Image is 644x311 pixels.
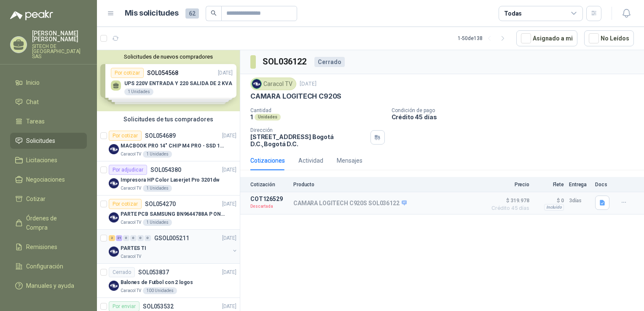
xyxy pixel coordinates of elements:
[109,178,119,188] img: Company Logo
[26,78,40,87] span: Inicio
[154,235,189,241] p: GSOL005211
[487,206,529,211] span: Crédito 45 días
[143,151,172,158] div: 1 Unidades
[222,268,236,276] p: [DATE]
[109,131,142,141] div: Por cotizar
[26,117,45,126] span: Tareas
[544,204,564,211] div: Incluido
[10,10,53,20] img: Logo peakr
[487,196,529,206] span: $ 319.978
[138,269,169,275] p: SOL053837
[10,113,87,129] a: Tareas
[222,303,236,311] p: [DATE]
[116,235,122,241] div: 21
[298,156,323,165] div: Actividad
[109,144,119,154] img: Company Logo
[109,235,115,241] div: 2
[250,133,367,147] p: [STREET_ADDRESS] Bogotá D.C. , Bogotá D.C.
[97,127,240,161] a: Por cotizarSOL054689[DATE] Company LogoMACBOOK PRO 14" CHIP M4 PRO - SSD 1TB RAM 24GBCaracol TV1 ...
[250,107,385,113] p: Cantidad
[26,262,63,271] span: Configuración
[10,278,87,294] a: Manuales y ayuda
[145,133,176,139] p: SOL054689
[32,30,87,42] p: [PERSON_NAME] [PERSON_NAME]
[130,235,137,241] div: 0
[121,210,225,218] p: PARTE PCB SAMSUNG BN9644788A P ONECONNE
[121,253,141,260] p: Caracol TV
[121,142,225,150] p: MACBOOK PRO 14" CHIP M4 PRO - SSD 1TB RAM 24GB
[143,287,177,294] div: 100 Unidades
[109,247,119,257] img: Company Logo
[121,176,219,184] p: Impresora HP Color Laserjet Pro 3201dw
[534,196,564,206] p: $ 0
[250,113,253,121] p: 1
[185,8,199,19] span: 62
[123,235,129,241] div: 0
[121,244,146,252] p: PARTES TI
[337,156,362,165] div: Mensajes
[10,75,87,91] a: Inicio
[250,92,341,101] p: CAMARA LOGITECH C920S
[392,107,641,113] p: Condición de pago
[109,199,142,209] div: Por cotizar
[10,258,87,274] a: Configuración
[26,281,74,290] span: Manuales y ayuda
[222,234,236,242] p: [DATE]
[222,200,236,208] p: [DATE]
[10,152,87,168] a: Licitaciones
[121,151,141,158] p: Caracol TV
[255,114,281,121] div: Unidades
[26,175,65,184] span: Negociaciones
[121,287,141,294] p: Caracol TV
[32,44,87,59] p: SITECH DE [GEOGRAPHIC_DATA] SAS
[26,136,55,145] span: Solicitudes
[293,200,407,207] p: CAMARA LOGITECH C920S SOL036122
[10,172,87,188] a: Negociaciones
[314,57,345,67] div: Cerrado
[109,165,147,175] div: Por adjudicar
[504,9,522,18] div: Todas
[26,97,39,107] span: Chat
[109,267,135,277] div: Cerrado
[26,242,57,252] span: Remisiones
[97,264,240,298] a: CerradoSOL053837[DATE] Company LogoBalones de Futbol con 2 logosCaracol TV100 Unidades
[125,7,179,19] h1: Mis solicitudes
[109,281,119,291] img: Company Logo
[293,182,482,188] p: Producto
[211,10,217,16] span: search
[97,111,240,127] div: Solicitudes de tus compradores
[10,191,87,207] a: Cotizar
[10,94,87,110] a: Chat
[145,201,176,207] p: SOL054270
[487,182,529,188] p: Precio
[534,182,564,188] p: Flete
[10,210,87,236] a: Órdenes de Compra
[595,182,612,188] p: Docs
[569,196,590,206] p: 3 días
[109,212,119,223] img: Company Logo
[569,182,590,188] p: Entrega
[222,166,236,174] p: [DATE]
[250,202,288,211] p: Descartada
[263,55,308,68] h3: SOL036122
[97,161,240,196] a: Por adjudicarSOL054380[DATE] Company LogoImpresora HP Color Laserjet Pro 3201dwCaracol TV1 Unidades
[100,54,236,60] button: Solicitudes de nuevos compradores
[222,132,236,140] p: [DATE]
[121,279,193,287] p: Balones de Futbol con 2 logos
[516,30,577,46] button: Asignado a mi
[250,78,296,90] div: Caracol TV
[121,219,141,226] p: Caracol TV
[26,155,57,165] span: Licitaciones
[300,80,317,88] p: [DATE]
[250,182,288,188] p: Cotización
[392,113,641,121] p: Crédito 45 días
[584,30,634,46] button: No Leídos
[97,50,240,111] div: Solicitudes de nuevos compradoresPor cotizarSOL054568[DATE] UPS 220V ENTRADA Y 220 SALIDA DE 2 KV...
[109,233,238,260] a: 2 21 0 0 0 0 GSOL005211[DATE] Company LogoPARTES TICaracol TV
[143,303,174,309] p: SOL053532
[121,185,141,192] p: Caracol TV
[137,235,144,241] div: 0
[26,214,79,232] span: Órdenes de Compra
[250,156,285,165] div: Cotizaciones
[150,167,181,173] p: SOL054380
